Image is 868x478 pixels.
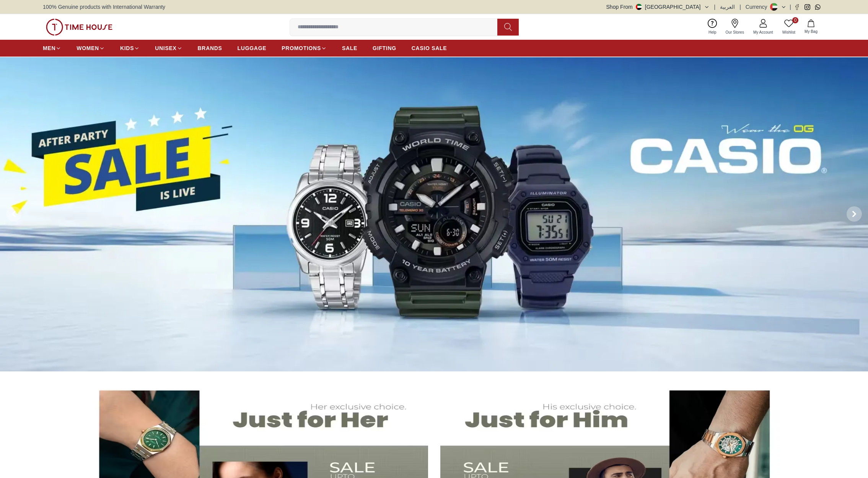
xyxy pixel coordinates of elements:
span: | [739,3,741,11]
a: CASIO SALE [412,41,447,55]
a: KIDS [120,41,140,55]
img: United Arab Emirates [636,4,642,10]
a: WOMEN [77,41,105,55]
span: UNISEX [155,44,176,52]
span: Help [705,29,720,35]
span: 100% Genuine products with International Warranty [43,3,165,11]
a: BRANDS [198,41,222,55]
span: My Bag [801,29,821,34]
a: PROMOTIONS [282,41,327,55]
a: Help [704,17,721,37]
a: Facebook [794,4,800,10]
button: العربية [720,3,735,11]
span: Wishlist [779,29,798,35]
span: | [714,3,716,11]
span: BRANDS [198,44,222,52]
span: My Account [750,29,776,35]
a: UNISEX [155,41,182,55]
a: LUGGAGE [238,41,267,55]
a: 0Wishlist [778,17,800,37]
button: My Bag [800,18,822,36]
span: WOMEN [77,44,99,52]
span: KIDS [120,44,134,52]
div: Currency [746,3,770,11]
span: 0 [792,17,798,23]
span: | [790,3,791,11]
img: ... [46,19,112,36]
span: PROMOTIONS [282,44,321,52]
span: Our Stores [723,29,747,35]
a: SALE [342,41,357,55]
span: MEN [43,44,55,52]
button: Shop From[GEOGRAPHIC_DATA] [606,3,710,11]
span: CASIO SALE [412,44,447,52]
a: Whatsapp [815,4,821,10]
a: GIFTING [373,41,396,55]
span: SALE [342,44,357,52]
span: GIFTING [373,44,396,52]
a: MEN [43,41,61,55]
span: LUGGAGE [238,44,267,52]
a: Our Stores [721,17,749,37]
a: Instagram [804,4,810,10]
